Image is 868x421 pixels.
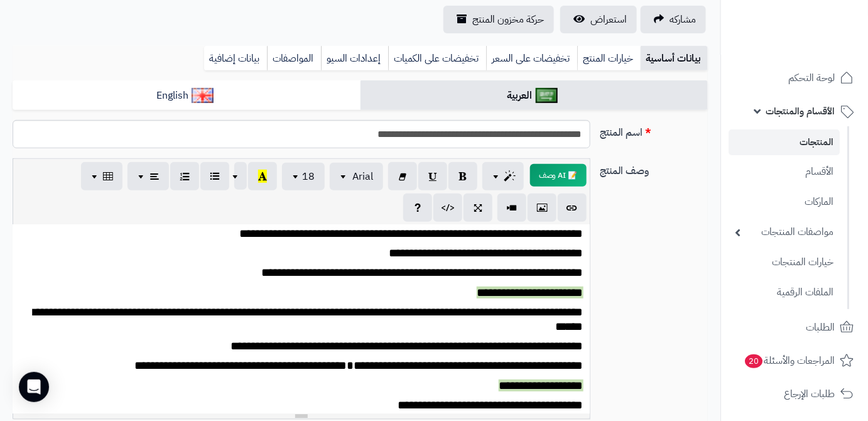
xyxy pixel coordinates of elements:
[595,158,713,178] label: وصف المنتج
[729,158,840,185] a: الأقسام
[361,80,708,111] a: العربية
[321,46,388,71] a: إعدادات السيو
[590,12,627,27] span: استعراض
[536,88,558,103] img: العربية
[729,189,840,216] a: الماركات
[729,249,840,276] a: خيارات المنتجات
[282,163,325,190] button: 18
[302,169,315,184] span: 18
[595,120,713,140] label: اسم المنتج
[472,12,544,27] span: حركة مخزون المنتج
[745,354,762,368] span: 20
[388,46,486,71] a: تخفيضات على الكميات
[729,279,840,306] a: الملفات الرقمية
[192,88,214,103] img: English
[670,12,696,27] span: مشاركه
[577,46,641,71] a: خيارات المنتج
[19,372,49,402] div: Open Intercom Messenger
[729,312,860,342] a: الطلبات
[443,6,554,33] a: حركة مخزون المنتج
[784,385,835,403] span: طلبات الإرجاع
[204,46,267,71] a: بيانات إضافية
[641,46,708,71] a: بيانات أساسية
[330,163,383,190] button: Arial
[729,379,860,409] a: طلبات الإرجاع
[486,46,577,71] a: تخفيضات على السعر
[560,6,637,33] a: استعراض
[13,80,361,111] a: English
[729,219,840,246] a: مواصفات المنتجات
[766,102,835,120] span: الأقسام والمنتجات
[729,129,840,155] a: المنتجات
[267,46,321,71] a: المواصفات
[352,169,373,184] span: Arial
[788,69,835,87] span: لوحة التحكم
[744,352,835,369] span: المراجعات والأسئلة
[530,164,587,187] button: 📝 AI وصف
[729,63,860,93] a: لوحة التحكم
[641,6,706,33] a: مشاركه
[729,346,860,376] a: المراجعات والأسئلة20
[783,32,856,58] img: logo-2.png
[806,319,835,336] span: الطلبات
